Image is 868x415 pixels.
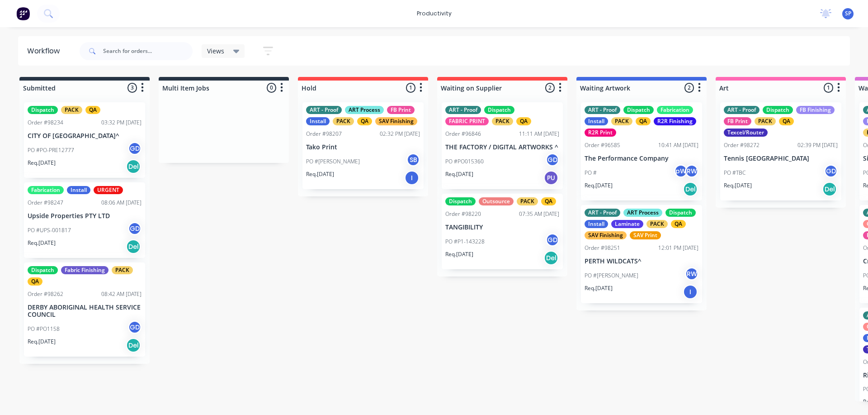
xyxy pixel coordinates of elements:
div: Order #96846 [445,130,481,138]
div: ART - ProofDispatchFABRIC PRINTPACKQAOrder #9684611:11 AM [DATE]THE FACTORY / DIGITAL ARTWORKS ^P... [442,102,563,189]
div: PACK [492,117,513,125]
p: PERTH WILDCATS^ [585,258,698,265]
p: Upside Properties PTY LTD [28,212,142,220]
div: URGENT [94,186,123,194]
p: Req. [DATE] [585,181,613,190]
div: PACK [61,106,82,114]
div: QA [28,277,42,286]
div: QA [779,117,794,125]
div: 12:01 PM [DATE] [658,244,698,252]
div: ART Process [623,209,662,217]
div: FB Print [724,117,751,125]
div: RW [685,267,698,281]
div: Del [822,182,837,196]
div: R2R Print [585,129,616,137]
div: Del [126,338,141,353]
div: PACK [755,117,776,125]
span: SP [845,10,851,18]
div: Dispatch [623,106,654,114]
p: Req. [DATE] [724,181,752,190]
div: ART - Proof [585,106,620,114]
div: QA [85,106,100,114]
div: SAV Print [630,231,661,239]
div: Fabrication [657,106,693,114]
div: 02:32 PM [DATE] [380,130,420,138]
div: Texcel/Router [724,129,768,137]
div: 03:32 PM [DATE] [101,119,142,127]
p: Tennis [GEOGRAPHIC_DATA] [724,155,838,162]
div: DispatchFabric FinishingPACKQAOrder #9826208:42 AM [DATE]DERBY ABORIGINAL HEALTH SERVICE COUNCILP... [24,262,145,357]
div: GD [824,164,838,178]
div: RW [685,164,698,178]
div: Install [585,220,608,228]
p: Req. [DATE] [585,284,613,292]
p: Req. [DATE] [28,338,56,346]
p: Req. [DATE] [445,170,473,178]
div: GD [128,142,142,155]
div: Dispatch [484,106,514,114]
div: 08:42 AM [DATE] [101,290,142,298]
div: Order #98220 [445,210,481,218]
div: SB [406,153,420,167]
div: R2R Finishing [654,117,696,125]
div: Dispatch [665,209,696,217]
div: QA [541,197,556,205]
span: Views [207,46,224,56]
div: SAV Finishing [585,231,627,239]
div: Del [126,239,141,254]
p: PO #[PERSON_NAME] [585,272,638,280]
div: QA [357,117,372,125]
div: Install [306,117,330,125]
p: PO # [585,169,597,177]
div: DispatchPACKQAOrder #9823403:32 PM [DATE]CITY OF [GEOGRAPHIC_DATA]^PO #PO-PRE12777GDReq.[DATE]Del [24,102,145,178]
div: 07:35 AM [DATE] [519,210,559,218]
div: Dispatch [763,106,793,114]
div: SAV Finishing [375,117,417,125]
div: Order #98272 [724,141,759,149]
div: GD [546,153,559,167]
div: ART Process [345,106,384,114]
div: Del [544,251,558,265]
div: Order #96585 [585,141,620,149]
div: Del [126,159,141,174]
div: ART - ProofDispatchFB FinishingFB PrintPACKQATexcel/RouterOrder #9827202:39 PM [DATE]Tennis [GEOG... [720,102,841,200]
p: TANGIBILITY [445,224,559,231]
p: CITY OF [GEOGRAPHIC_DATA]^ [28,132,142,140]
div: PACK [112,266,133,274]
p: The Performance Company [585,155,698,162]
p: PO #PO1158 [28,325,60,333]
div: ART - Proof [724,106,759,114]
div: ART - Proof [445,106,481,114]
div: I [683,285,698,299]
p: DERBY ABORIGINAL HEALTH SERVICE COUNCIL [28,304,142,319]
div: Fabric Finishing [61,266,108,274]
div: 02:39 PM [DATE] [797,141,838,149]
p: Req. [DATE] [445,250,473,258]
div: 10:41 AM [DATE] [658,141,698,149]
p: Req. [DATE] [306,170,334,178]
div: Dispatch [28,106,58,114]
div: Order #98207 [306,130,342,138]
div: Order #98251 [585,244,620,252]
div: Order #98247 [28,199,63,207]
div: 11:11 AM [DATE] [519,130,559,138]
div: ART - ProofART ProcessFB PrintInstallPACKQASAV FinishingOrder #9820702:32 PM [DATE]Tako PrintPO #... [302,102,424,189]
div: QA [516,117,531,125]
div: FB Print [387,106,415,114]
input: Search for orders... [103,42,193,60]
div: productivity [412,7,456,20]
div: PACK [517,197,538,205]
div: I [405,171,419,185]
p: PO #PO-PRE12777 [28,146,74,154]
div: ART - Proof [585,209,620,217]
p: Tako Print [306,143,420,151]
img: Factory [16,7,30,20]
div: PACK [333,117,354,125]
div: Dispatch [445,197,476,205]
div: PACK [611,117,632,125]
div: FB Finishing [796,106,835,114]
div: QA [636,117,651,125]
p: PO #TBC [724,169,745,177]
div: Outsource [479,197,514,205]
div: Install [67,186,90,194]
